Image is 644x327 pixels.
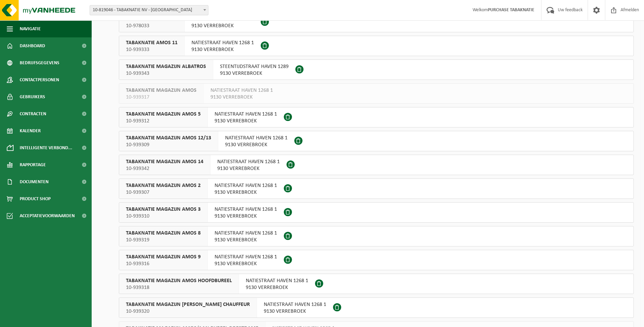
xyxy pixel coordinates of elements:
span: 10-939343 [126,70,206,77]
span: NATIESTRAAT HAVEN 1268 1 [191,39,254,46]
span: TABAKNATIE MAGAZIJN AMOS 8 [126,230,201,237]
span: TABAKNATIE MAGAZIJN AMOS 12/13 [126,135,211,141]
span: NATIESTRAAT HAVEN 1268 1 [215,230,277,237]
span: NATIESTRAAT HAVEN 1268 1 [264,301,326,308]
span: Gebruikers [20,88,45,105]
span: 10-939310 [126,213,201,220]
span: TABAKNATIE AMOS 11 [126,39,178,46]
span: 9130 VERREBROEK [246,284,308,291]
span: 10-939312 [126,118,201,124]
span: Navigatie [20,20,41,37]
span: NATIESTRAAT HAVEN 1268 1 [215,206,277,213]
button: TABAKNATIE MAGAZIJN AMOS 9 10-939316 NATIESTRAAT HAVEN 1268 19130 VERREBROEK [119,250,634,270]
span: 9130 VERREBROEK [191,46,254,53]
span: 9130 VERREBROEK [215,260,277,267]
span: 9130 VERREBROEK [264,308,326,315]
span: 9130 VERREBROEK [225,141,288,148]
span: 10-939307 [126,189,201,196]
button: TABAKNATIE AMOS 10 10-978033 NATIESTRAAT HAVEN 1268 19130 VERREBROEK [119,12,634,32]
span: 10-819046 - TABAKNATIE NV - ANTWERPEN [90,5,208,15]
button: TABAKNATIE MAGAZIJN AMOS 3 10-939310 NATIESTRAAT HAVEN 1268 19130 VERREBROEK [119,202,634,223]
button: TABAKNATIE MAGAZIJN AMOS 2 10-939307 NATIESTRAAT HAVEN 1268 19130 VERREBROEK [119,178,634,199]
span: Documenten [20,173,49,190]
span: 10-939317 [126,94,197,101]
span: 10-939309 [126,141,211,148]
span: TABAKNATIE MAGAZIJN AMOS HOOFDBUREEL [126,277,232,284]
span: NATIESTRAAT HAVEN 1268 1 [215,254,277,260]
span: 9130 VERREBROEK [220,70,289,77]
span: TABAKNATIE MAGAZIJN AMOS 14 [126,158,203,165]
span: Acceptatievoorwaarden [20,207,75,224]
span: TABAKNATIE MAGAZIJN AMOS 9 [126,254,201,260]
span: NATIESTRAAT HAVEN 1268 1 [217,158,280,165]
span: Contracten [20,105,46,122]
span: 10-819046 - TABAKNATIE NV - ANTWERPEN [90,5,208,15]
span: NATIESTRAAT HAVEN 1268 1 [215,111,277,118]
span: 9130 VERREBROEK [215,237,277,243]
span: Kalender [20,122,41,139]
span: 10-939318 [126,284,232,291]
span: TABAKNATIE MAGAZIJN AMOS 3 [126,206,201,213]
span: TABAKNATIE MAGAZIJN AMOS 5 [126,111,201,118]
button: TABAKNATIE MAGAZIJN AMOS HOOFDBUREEL 10-939318 NATIESTRAAT HAVEN 1268 19130 VERREBROEK [119,274,634,294]
span: 10-939320 [126,308,250,315]
span: Contactpersonen [20,71,59,88]
span: TABAKNATIE MAGAZIJN ALBATROS [126,63,206,70]
button: TABAKNATIE MAGAZIJN [PERSON_NAME] CHAUFFEUR 10-939320 NATIESTRAAT HAVEN 1268 19130 VERREBROEK [119,297,634,318]
span: 9130 VERREBROEK [215,189,277,196]
span: TABAKNATIE MAGAZIJN [PERSON_NAME] CHAUFFEUR [126,301,250,308]
span: Bedrijfsgegevens [20,54,59,71]
span: Intelligente verbond... [20,139,72,156]
span: 10-939319 [126,237,201,243]
button: TABAKNATIE MAGAZIJN AMOS 8 10-939319 NATIESTRAAT HAVEN 1268 19130 VERREBROEK [119,226,634,246]
span: 9130 VERREBROEK [210,94,273,101]
span: 9130 VERREBROEK [215,213,277,220]
strong: PURCHASE TABAKNATIE [488,7,534,13]
button: TABAKNATIE MAGAZIJN AMOS 14 10-939342 NATIESTRAAT HAVEN 1268 19130 VERREBROEK [119,155,634,175]
button: TABAKNATIE MAGAZIJN ALBATROS 10-939343 STEENTIJDSTRAAT HAVEN 12899130 VERREBROEK [119,59,634,80]
span: NATIESTRAAT HAVEN 1268 1 [215,182,277,189]
span: 9130 VERREBROEK [217,165,280,172]
span: NATIESTRAAT HAVEN 1268 1 [246,277,308,284]
span: TABAKNATIE MAGAZIJN AMOS [126,87,197,94]
span: Product Shop [20,190,51,207]
span: 9130 VERREBROEK [215,118,277,124]
span: NATIESTRAAT HAVEN 1268 1 [225,135,288,141]
button: TABAKNATIE MAGAZIJN AMOS 5 10-939312 NATIESTRAAT HAVEN 1268 19130 VERREBROEK [119,107,634,127]
span: 10-978033 [126,22,178,29]
button: TABAKNATIE AMOS 11 10-939333 NATIESTRAAT HAVEN 1268 19130 VERREBROEK [119,36,634,56]
span: TABAKNATIE MAGAZIJN AMOS 2 [126,182,201,189]
span: 10-939333 [126,46,178,53]
span: STEENTIJDSTRAAT HAVEN 1289 [220,63,289,70]
span: NATIESTRAAT HAVEN 1268 1 [210,87,273,94]
span: 10-939342 [126,165,203,172]
span: 9130 VERREBROEK [191,22,254,29]
span: Rapportage [20,156,46,173]
span: 10-939316 [126,260,201,267]
button: TABAKNATIE MAGAZIJN AMOS 12/13 10-939309 NATIESTRAAT HAVEN 1268 19130 VERREBROEK [119,131,634,151]
span: Dashboard [20,37,45,54]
